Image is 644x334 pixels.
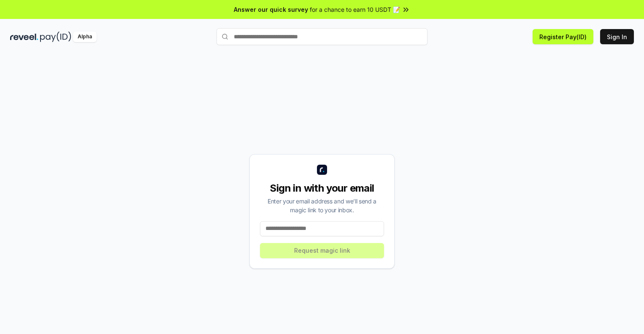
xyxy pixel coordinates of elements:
button: Register Pay(ID) [533,29,593,44]
div: Alpha [73,32,97,42]
img: pay_id [40,32,71,42]
div: Sign in with your email [260,182,384,195]
img: logo_small [317,165,327,175]
span: for a chance to earn 10 USDT 📝 [310,5,400,14]
div: Enter your email address and we’ll send a magic link to your inbox. [260,197,384,214]
img: reveel_dark [10,32,38,42]
span: Answer our quick survey [234,5,308,14]
button: Sign In [600,29,634,44]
